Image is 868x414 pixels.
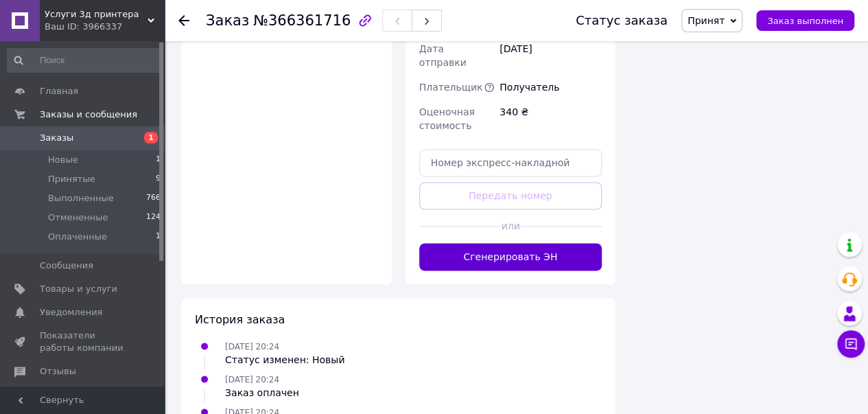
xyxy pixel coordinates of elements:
span: 124 [146,211,161,224]
div: Получатель [497,75,605,100]
span: Принят [688,15,725,26]
div: Ваш ID: 3966337 [45,21,165,33]
button: Сгенерировать ЭН [419,243,602,271]
div: 340 ₴ [497,100,605,138]
span: 9 [156,173,161,185]
span: Выполненные [48,192,114,205]
input: Номер экспресс-накладной [419,149,602,176]
span: Уведомления [40,306,102,319]
span: Оценочная стоимость [419,106,475,131]
span: №366361716 [253,12,351,29]
span: 1 [144,132,158,143]
span: Дата отправки [419,43,467,68]
span: или [501,219,519,233]
span: Оплаченные [48,231,107,243]
div: Статус изменен: Новый [225,352,344,366]
div: Заказ оплачен [225,385,299,399]
span: Заказ [206,12,249,29]
div: [DATE] [497,36,605,75]
button: Заказ выполнен [756,10,854,31]
span: Заказы [40,132,73,144]
span: Отзывы [40,365,76,378]
span: Главная [40,85,78,97]
span: Отмененные [48,211,108,224]
span: Плательщик [419,82,483,93]
span: [DATE] 20:24 [225,341,279,351]
span: История заказа [195,312,285,325]
span: Товары и услуги [40,283,117,295]
span: Сообщения [40,260,93,272]
span: Новые [48,154,78,166]
span: [DATE] 20:24 [225,374,279,384]
span: 1 [156,231,161,243]
span: 766 [146,192,161,205]
input: Поиск [7,48,162,73]
span: 1 [156,154,161,166]
div: Вернуться назад [178,14,189,27]
span: Показатели работы компании [40,330,127,354]
span: Принятые [48,173,95,185]
span: Заказ выполнен [767,16,843,26]
span: Услуги 3д принтера [45,8,148,21]
div: Статус заказа [576,14,668,27]
span: Заказы и сообщения [40,108,137,121]
button: Чат с покупателем [837,330,865,358]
